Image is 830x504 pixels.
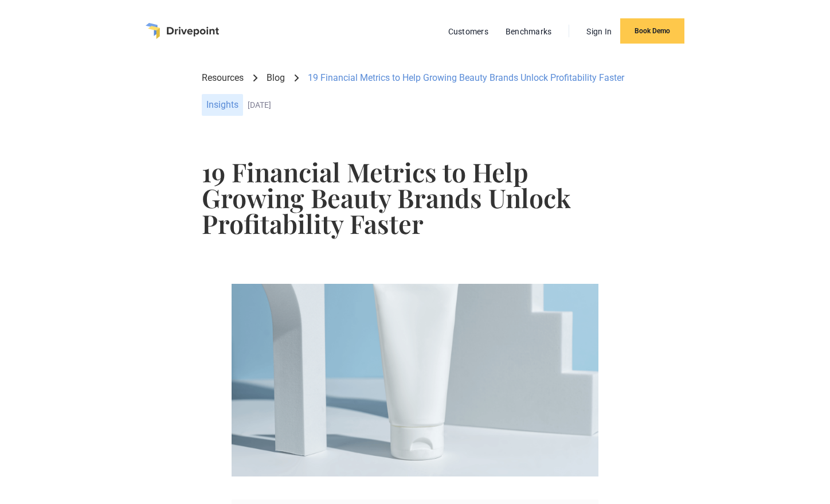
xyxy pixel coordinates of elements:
[308,72,624,84] div: 19 Financial Metrics to Help Growing Beauty Brands Unlock Profitability Faster
[500,24,558,39] a: Benchmarks
[248,100,628,110] div: [DATE]
[267,72,285,84] a: Blog
[620,18,684,44] a: Book Demo
[202,159,628,236] h1: 19 Financial Metrics to Help Growing Beauty Brands Unlock Profitability Faster
[202,94,243,116] div: Insights
[146,23,219,39] a: home
[443,24,494,39] a: Customers
[202,72,244,84] a: Resources
[581,24,617,39] a: Sign In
